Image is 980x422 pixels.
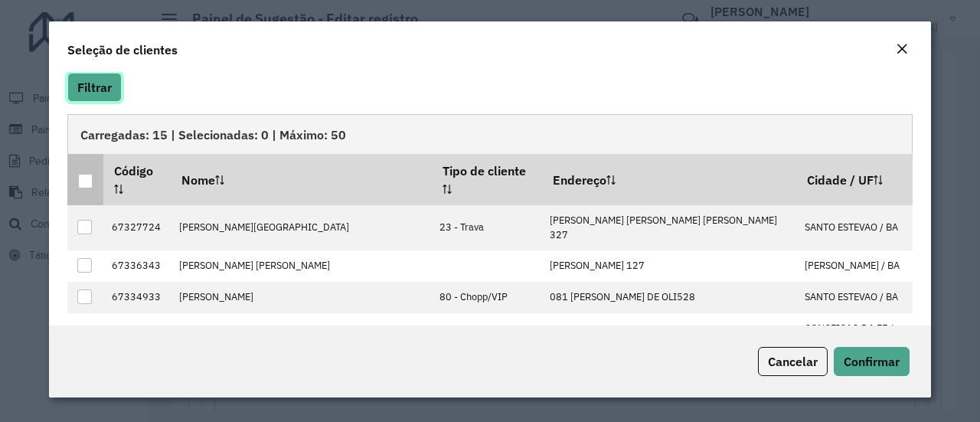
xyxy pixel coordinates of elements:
td: 081 [PERSON_NAME] DE OLI528 [542,282,796,313]
h4: Seleção de clientes [67,41,178,59]
td: 67341312 [103,313,171,358]
th: Nome [171,154,432,204]
td: SANTO ESTEVAO / BA [796,282,912,313]
td: [PERSON_NAME] [171,282,432,313]
td: [PERSON_NAME] 127 [542,250,796,282]
th: Tipo de cliente [432,154,542,204]
td: [PERSON_NAME] / BA [796,250,912,282]
button: Filtrar [67,73,122,102]
span: Confirmar [844,354,900,369]
em: Fechar [896,43,908,55]
td: 67336343 [103,250,171,282]
th: Endereço [542,154,796,204]
td: R [STREET_ADDRESS] [542,313,796,358]
button: Close [891,40,913,60]
td: [PERSON_NAME] [PERSON_NAME] [171,250,432,282]
td: SANTO ESTEVAO / BA [796,205,912,250]
td: 80 - Chopp/VIP [432,313,542,358]
th: Código [103,154,171,204]
td: 80 - Chopp/VIP [432,282,542,313]
td: 23 - Trava [432,205,542,250]
button: Confirmar [834,347,910,376]
td: [PERSON_NAME] [PERSON_NAME] [PERSON_NAME] 327 [542,205,796,250]
td: [PERSON_NAME][GEOGRAPHIC_DATA] [171,205,432,250]
td: CONCEICAO DA FE / BA [796,313,912,358]
th: Cidade / UF [796,154,912,204]
td: 67334933 [103,282,171,313]
span: Cancelar [768,354,818,369]
td: CENTRAL BEER COMERCI [171,313,432,358]
td: 67327724 [103,205,171,250]
button: Cancelar [758,347,828,376]
div: Carregadas: 15 | Selecionadas: 0 | Máximo: 50 [67,114,913,154]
